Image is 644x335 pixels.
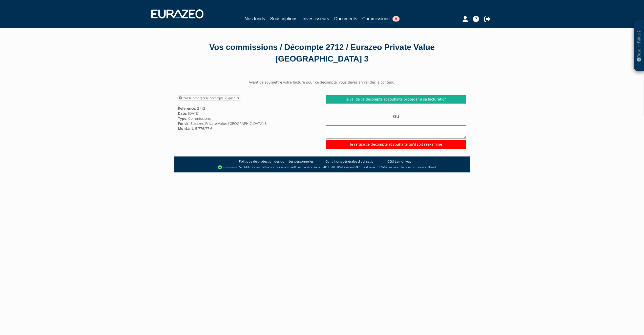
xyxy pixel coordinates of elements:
p: Besoin d'aide ? [636,23,642,69]
img: logo-lemonway.png [218,165,237,170]
img: 1732889491-logotype_eurazeo_blanc_rvb.png [151,9,203,18]
center: Avant de soumettre votre facture pour ce décompte, vous devez en valider le contenu. [174,80,470,85]
a: Souscriptions [270,15,297,22]
strong: Type [178,116,186,121]
strong: Date [178,111,186,116]
div: : 2712 : [DATE] : Commissions : Eurazeo Private Value [GEOGRAPHIC_DATA] 3 : 5 776,77 € [174,95,322,131]
strong: Fonds [178,121,189,126]
a: Documents [334,15,357,22]
span: 9 [392,16,400,22]
a: CGU Lemonway [387,159,411,164]
div: OU [326,114,466,148]
strong: Montant [178,126,193,131]
a: Je valide ce décompte et souhaite procéder à sa facturation [326,95,466,104]
input: Je refuse ce décompte et souhaite qu'il soit réexaminé [326,140,466,149]
a: Nos fonds [244,15,265,22]
strong: Référence [178,106,195,111]
a: Lemonway [248,165,260,169]
a: Investisseurs [302,15,329,22]
a: Commissions9 [362,15,400,23]
div: - Agent de (établissement de paiement dont le siège social est situé au [STREET_ADDRESS], agréé p... [179,165,465,170]
div: Vos commissions / Décompte 2712 / Eurazeo Private Value [GEOGRAPHIC_DATA] 3 [178,42,466,65]
a: Registre des agents financiers (Regafi) [396,165,436,169]
a: Pour télécharger le décompte, cliquez ici [178,95,240,101]
a: Conditions générales d'utilisation [325,159,376,164]
a: Politique de protection des données personnelles [239,159,314,164]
